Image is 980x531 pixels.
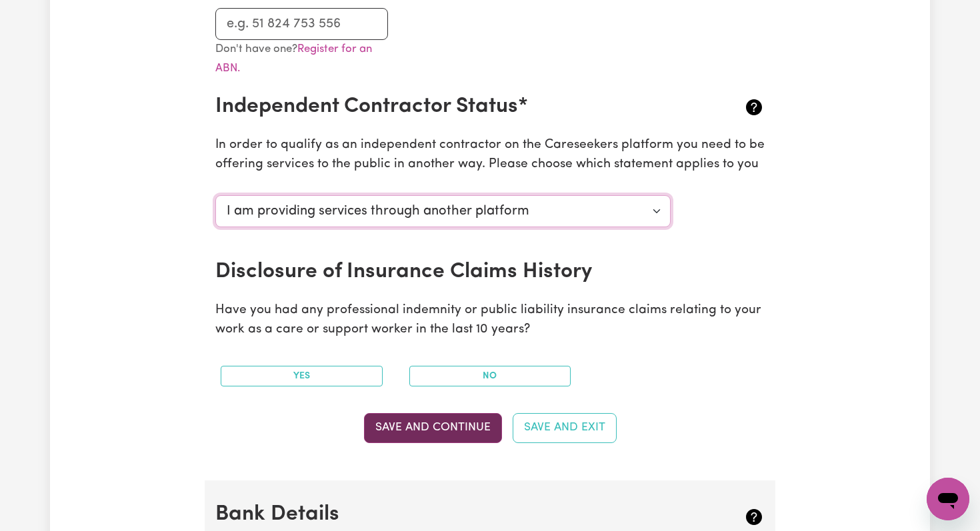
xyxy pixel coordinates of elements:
[364,413,502,442] button: Save and Continue
[215,136,765,175] p: In order to qualify as an independent contractor on the Careseekers platform you need to be offer...
[221,366,383,386] button: Yes
[215,259,673,284] h2: Disclosure of Insurance Claims History
[513,413,617,442] button: Save and Exit
[215,8,388,40] input: e.g. 51 824 753 556
[215,94,673,119] h2: Independent Contractor Status*
[215,43,372,74] small: Don't have one?
[409,366,571,386] button: No
[215,502,673,527] h2: Bank Details
[215,43,372,74] a: Register for an ABN.
[215,301,765,340] p: Have you had any professional indemnity or public liability insurance claims relating to your wor...
[927,478,969,520] iframe: Button to launch messaging window, conversation in progress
